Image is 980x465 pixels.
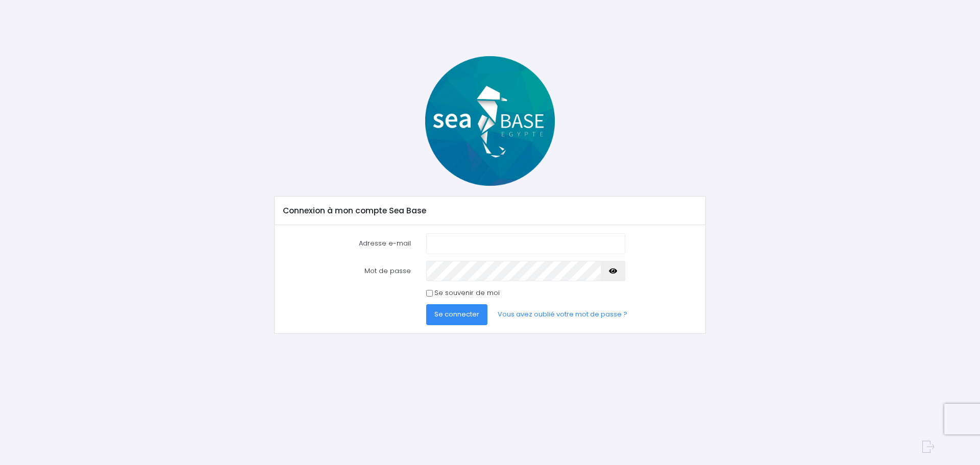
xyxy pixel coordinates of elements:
label: Se souvenir de moi [434,288,500,298]
a: Vous avez oublié votre mot de passe ? [489,304,635,325]
label: Adresse e-mail [276,233,419,254]
span: Se connecter [434,309,479,319]
button: Se connecter [426,304,487,325]
div: Connexion à mon compte Sea Base [275,197,705,225]
label: Mot de passe [276,261,419,281]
